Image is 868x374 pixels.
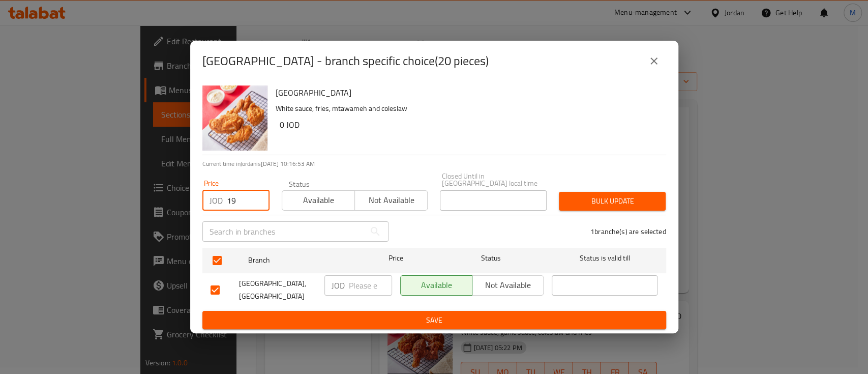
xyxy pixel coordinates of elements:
[567,195,657,208] span: Bulk update
[280,118,658,132] h6: 0 JOD
[248,254,354,267] span: Branch
[349,275,392,296] input: Please enter price
[276,102,658,115] p: White sauce, fries, mtawameh and coleslaw
[282,190,355,211] button: Available
[227,190,270,211] input: Please enter price
[202,85,267,151] img: Broasted Station
[354,190,428,211] button: Not available
[276,85,658,100] h6: [GEOGRAPHIC_DATA]
[286,193,351,208] span: Available
[590,226,666,237] p: 1 branche(s) are selected
[239,277,316,303] span: [GEOGRAPHIC_DATA], [GEOGRAPHIC_DATA]
[202,221,365,242] input: Search in branches
[405,278,468,293] span: Available
[476,278,540,293] span: Not available
[559,192,666,211] button: Bulk update
[359,193,424,208] span: Not available
[202,311,666,330] button: Save
[209,194,223,207] p: JOD
[211,314,658,327] span: Save
[472,275,544,296] button: Not available
[362,252,430,265] span: Price
[438,252,544,265] span: Status
[400,275,472,296] button: Available
[552,252,657,265] span: Status is valid till
[202,159,666,168] p: Current time in Jordan is [DATE] 10:16:53 AM
[202,53,489,69] h2: [GEOGRAPHIC_DATA] - branch specific choice(20 pieces)
[332,279,345,292] p: JOD
[642,49,666,73] button: close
